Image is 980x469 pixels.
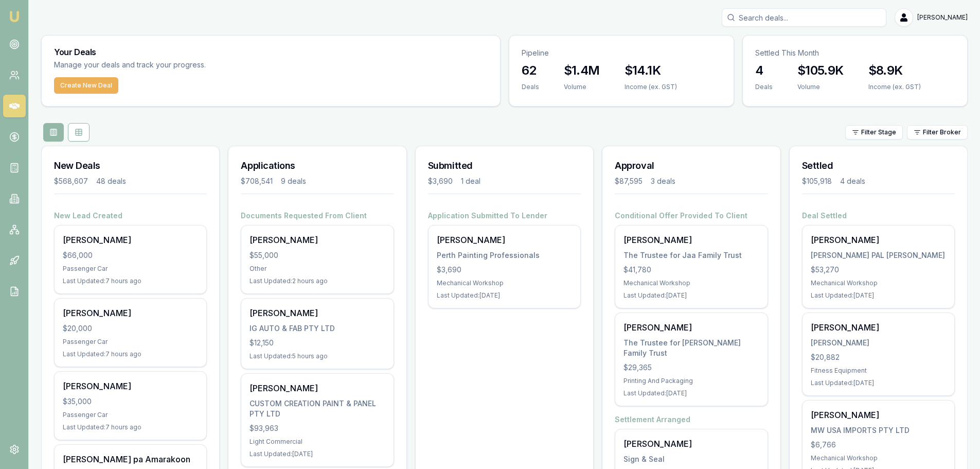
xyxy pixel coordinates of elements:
input: Search deals [722,8,886,27]
div: Last Updated: 7 hours ago [63,350,198,358]
div: IG AUTO & FAB PTY LTD [250,323,385,334]
div: Last Updated: [DATE] [811,291,946,300]
div: Last Updated: 7 hours ago [63,277,198,285]
div: CUSTOM CREATION PAINT & PANEL PTY LTD [250,398,385,419]
div: 48 deals [96,176,126,186]
div: The Trustee for Jaa Family Trust [623,250,759,260]
div: Passenger Car [63,265,198,273]
div: $6,766 [811,440,946,450]
h3: $14.1K [625,62,677,79]
span: Filter Broker [923,128,961,136]
div: [PERSON_NAME] [811,338,946,348]
div: Other [250,265,385,273]
div: Passenger Car [63,411,198,419]
p: Pipeline [522,48,721,58]
div: Last Updated: [DATE] [623,291,759,300]
div: Passenger Car [63,338,198,346]
div: [PERSON_NAME] [811,321,946,334]
div: Fitness Equipment [811,367,946,375]
div: 3 deals [651,176,675,186]
h4: Conditional Offer Provided To Client [615,211,768,221]
h3: Applications [241,159,394,173]
div: Income (ex. GST) [625,83,677,91]
div: Light Commercial [250,438,385,446]
div: 4 deals [840,176,865,186]
span: [PERSON_NAME] [917,13,968,22]
h3: $1.4M [564,62,600,79]
div: [PERSON_NAME] [623,234,759,246]
h3: 4 [755,62,773,79]
div: Last Updated: 7 hours ago [63,423,198,431]
div: MW USA IMPORTS PTY LTD [811,425,946,436]
button: Filter Stage [845,125,903,140]
div: Last Updated: [DATE] [623,389,759,397]
div: [PERSON_NAME] [63,380,198,392]
div: [PERSON_NAME] [811,234,946,246]
h3: 62 [522,62,539,79]
div: $568,607 [54,176,88,186]
div: Last Updated: [DATE] [811,379,946,387]
div: [PERSON_NAME] [250,234,385,246]
div: $29,365 [623,362,759,373]
div: $35,000 [63,396,198,407]
div: [PERSON_NAME] [623,321,759,334]
div: [PERSON_NAME] [250,382,385,394]
div: $93,963 [250,423,385,433]
h4: Settlement Arranged [615,414,768,425]
div: Perth Painting Professionals [437,250,572,260]
p: Manage your deals and track your progress. [54,59,317,71]
div: $55,000 [250,250,385,260]
h3: $8.9K [868,62,921,79]
div: Last Updated: [DATE] [437,291,572,300]
div: $87,595 [615,176,643,186]
div: $53,270 [811,265,946,275]
div: $20,000 [63,323,198,334]
div: Mechanical Workshop [623,279,759,287]
h3: Settled [802,159,955,173]
div: 1 deal [461,176,480,186]
div: $105,918 [802,176,832,186]
div: Volume [797,83,844,91]
div: [PERSON_NAME] [250,307,385,319]
div: $41,780 [623,265,759,275]
button: Create New Deal [54,77,118,94]
div: Last Updated: 2 hours ago [250,277,385,285]
div: Deals [755,83,773,91]
div: [PERSON_NAME] [811,409,946,421]
div: [PERSON_NAME] [437,234,572,246]
span: Filter Stage [861,128,896,136]
h3: Your Deals [54,48,488,56]
div: Last Updated: [DATE] [250,450,385,458]
button: Filter Broker [907,125,968,140]
div: Income (ex. GST) [868,83,921,91]
div: [PERSON_NAME] PAL [PERSON_NAME] [811,250,946,260]
div: [PERSON_NAME] [623,438,759,450]
div: Mechanical Workshop [811,454,946,462]
div: $20,882 [811,352,946,362]
h4: Documents Requested From Client [241,211,394,221]
h3: Submitted [428,159,581,173]
div: Sign & Seal [623,454,759,464]
h4: Deal Settled [802,211,955,221]
h3: $105.9K [797,62,844,79]
div: Mechanical Workshop [437,279,572,287]
div: $3,690 [428,176,453,186]
div: $12,150 [250,338,385,348]
div: $66,000 [63,250,198,260]
div: [PERSON_NAME] [63,234,198,246]
div: Last Updated: 5 hours ago [250,352,385,360]
div: The Trustee for [PERSON_NAME] Family Trust [623,338,759,358]
img: emu-icon-u.png [8,10,21,23]
h4: New Lead Created [54,211,207,221]
div: Mechanical Workshop [811,279,946,287]
h3: Approval [615,159,768,173]
div: Volume [564,83,600,91]
div: $708,541 [241,176,273,186]
h4: Application Submitted To Lender [428,211,581,221]
div: $3,690 [437,265,572,275]
div: [PERSON_NAME] [63,307,198,319]
h3: New Deals [54,159,207,173]
div: Deals [522,83,539,91]
div: 9 deals [281,176,306,186]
